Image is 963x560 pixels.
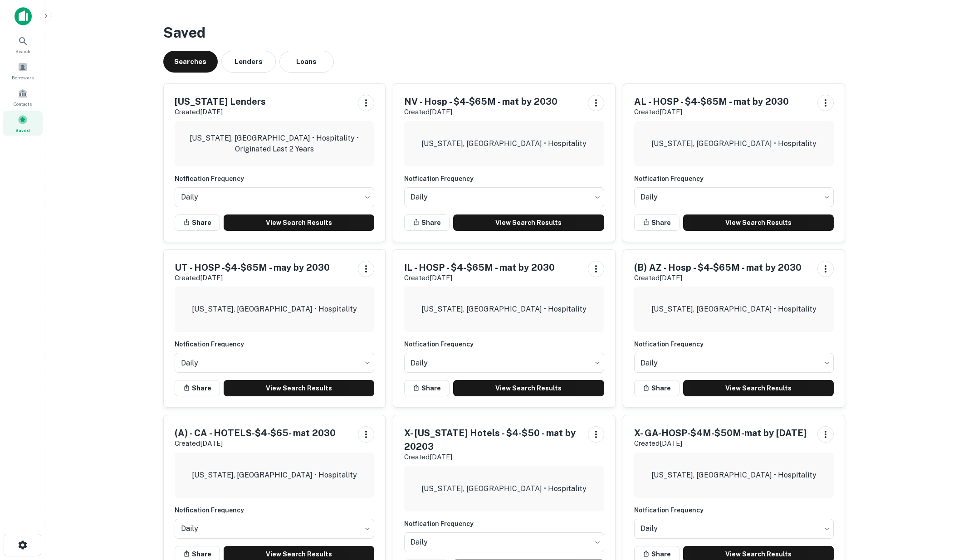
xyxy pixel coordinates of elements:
button: Share [175,214,220,231]
p: Created [DATE] [404,452,581,463]
button: Share [175,380,220,396]
span: Contacts [14,100,32,107]
div: Without label [634,185,834,210]
button: Share [634,214,679,231]
button: Loans [279,51,334,73]
img: capitalize-icon.png [15,7,32,25]
h5: (B) AZ - Hosp - $4-$65M - mat by 2030 [634,261,802,274]
h5: X- GA-HOSP-$4M-$50M-mat by [DATE] [634,426,807,440]
button: Share [404,214,450,231]
a: View Search Results [683,214,834,231]
p: [US_STATE], [GEOGRAPHIC_DATA] • Hospitality [192,470,357,481]
div: Without label [404,530,604,555]
div: Without label [175,185,375,210]
div: Without label [634,350,834,375]
h3: Saved [163,22,846,44]
p: [US_STATE], [GEOGRAPHIC_DATA] • Hospitality • Originated Last 2 Years [182,133,367,155]
button: Searches [163,51,218,73]
button: Lenders [221,51,276,73]
div: Without label [175,516,375,541]
p: [US_STATE], [GEOGRAPHIC_DATA] • Hospitality [421,304,587,315]
p: Created [DATE] [404,107,557,117]
h6: Notfication Frequency [404,174,604,184]
h6: Notfication Frequency [175,505,375,515]
h5: (A) - CA - HOTELS-$4-$65- mat 2030 [175,426,336,440]
a: View Search Results [224,380,375,396]
h6: Notfication Frequency [404,519,604,529]
div: Without label [404,185,604,210]
div: Without label [634,516,834,541]
h5: [US_STATE] Lenders [175,95,266,108]
p: Created [DATE] [175,273,330,283]
span: Search [15,48,30,55]
h6: Notfication Frequency [404,339,604,349]
p: [US_STATE], [GEOGRAPHIC_DATA] • Hospitality [421,138,587,149]
a: Contacts [3,85,43,109]
button: Share [404,380,450,396]
span: Saved [15,127,30,134]
span: Borrowers [12,74,34,81]
p: Created [DATE] [634,273,802,283]
a: Search [3,32,43,57]
p: [US_STATE], [GEOGRAPHIC_DATA] • Hospitality [192,304,357,315]
div: Without label [175,350,375,375]
p: [US_STATE], [GEOGRAPHIC_DATA] • Hospitality [651,304,816,315]
a: View Search Results [453,380,604,396]
a: View Search Results [224,214,375,231]
h6: Notfication Frequency [175,174,375,184]
h5: UT - HOSP -$4-$65M - may by 2030 [175,261,330,274]
h6: Notfication Frequency [634,339,834,349]
p: [US_STATE], [GEOGRAPHIC_DATA] • Hospitality [421,483,587,494]
a: View Search Results [453,214,604,231]
p: Created [DATE] [634,107,789,117]
a: Borrowers [3,58,43,83]
p: Created [DATE] [634,438,807,449]
p: Created [DATE] [404,273,555,283]
div: Without label [404,350,604,375]
a: Saved [3,111,43,136]
p: Created [DATE] [175,107,266,117]
h5: X- [US_STATE] Hotels - $4-$50 - mat by 20203 [404,426,581,453]
h5: AL - HOSP - $4-$65M - mat by 2030 [634,95,789,108]
h6: Notfication Frequency [634,505,834,515]
p: [US_STATE], [GEOGRAPHIC_DATA] • Hospitality [651,138,816,149]
h5: IL - HOSP - $4-$65M - mat by 2030 [404,261,555,274]
p: Created [DATE] [175,438,336,449]
h6: Notfication Frequency [634,174,834,184]
p: [US_STATE], [GEOGRAPHIC_DATA] • Hospitality [651,470,816,481]
button: Share [634,380,679,396]
h6: Notfication Frequency [175,339,375,349]
h5: NV - Hosp - $4-$65M - mat by 2030 [404,95,557,108]
a: View Search Results [683,380,834,396]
